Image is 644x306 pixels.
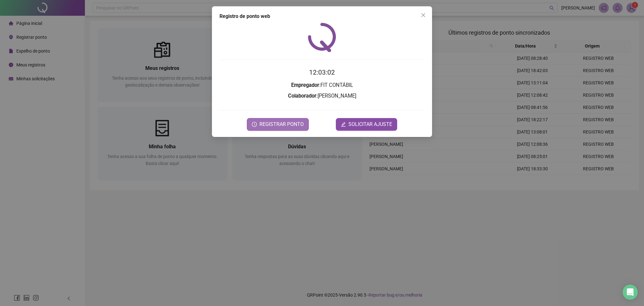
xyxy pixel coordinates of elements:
button: editSOLICITAR AJUSTE [336,118,397,131]
button: Close [418,10,428,20]
span: edit [341,122,346,127]
span: REGISTRAR PONTO [259,121,304,128]
div: Open Intercom Messenger [623,285,638,300]
button: REGISTRAR PONTO [247,118,309,131]
span: close [421,13,426,18]
img: QRPoint [308,23,336,52]
div: Registro de ponto web [219,13,425,20]
span: SOLICITAR AJUSTE [348,121,392,128]
h3: : [PERSON_NAME] [219,92,425,100]
time: 12:03:02 [309,69,335,76]
strong: Empregador [291,82,319,88]
strong: Colaborador [288,93,316,99]
span: clock-circle [252,122,257,127]
h3: : FIT CONTÁBIL [219,81,425,89]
